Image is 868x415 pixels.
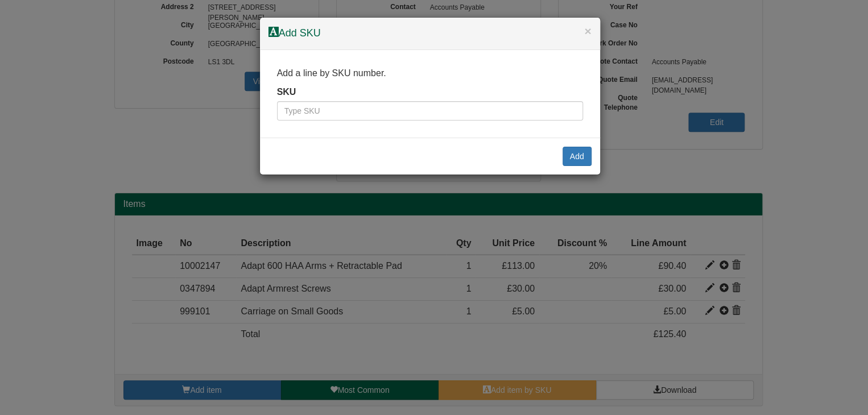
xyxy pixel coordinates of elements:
input: Type SKU [277,101,583,121]
h4: Add SKU [268,26,592,41]
p: Add a line by SKU number. [277,67,583,80]
button: × [584,25,591,37]
button: Add [563,147,592,166]
label: SKU [277,86,296,99]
